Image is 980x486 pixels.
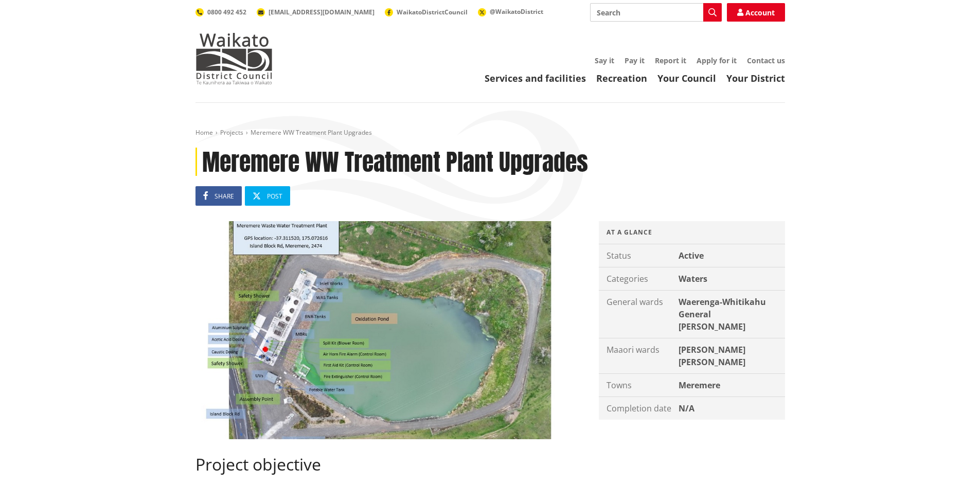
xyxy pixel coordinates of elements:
[596,72,647,84] a: Recreation
[657,72,716,84] a: Your Council
[676,267,785,290] div: Waters
[625,56,645,65] a: Pay it
[195,186,242,206] a: Share
[269,8,375,16] span: [EMAIL_ADDRESS][DOMAIN_NAME]
[195,8,246,16] a: 0800 492 452
[676,397,785,420] div: N/A
[478,7,543,16] a: @WaikatoDistrict
[485,72,586,84] a: Services and facilities
[676,374,785,397] div: Meremere
[599,374,676,397] div: Towns
[195,455,583,474] h2: Project objective
[207,8,246,16] span: 0800 492 452
[195,148,785,176] h1: Meremere WW Treatment Plant Upgrades
[676,291,785,338] div: Waerenga-Whitikahu General [PERSON_NAME]
[267,192,282,201] span: Post
[676,338,785,373] div: [PERSON_NAME] [PERSON_NAME]
[195,129,785,137] nav: breadcrumb
[595,56,614,65] a: Say it
[676,244,785,267] div: Active
[697,56,737,65] a: Apply for it
[599,291,676,338] div: General wards
[397,8,468,16] span: WaikatoDistrictCouncil
[590,3,722,22] input: Search input
[195,33,273,84] img: Waikato District Council - Te Kaunihera aa Takiwaa o Waikato
[726,72,785,84] a: Your District
[747,56,785,65] a: Contact us
[599,221,785,244] div: At a glance
[599,244,676,267] div: Status
[245,186,290,206] a: Post
[490,7,543,16] span: @WaikatoDistrict
[251,128,372,137] span: Meremere WW Treatment Plant Upgrades
[215,192,234,201] span: Share
[257,8,375,16] a: [EMAIL_ADDRESS][DOMAIN_NAME]
[385,8,468,16] a: WaikatoDistrictCouncil
[655,56,686,65] a: Report it
[195,128,213,137] a: Home
[599,338,676,373] div: Maaori wards
[599,267,676,290] div: Categories
[599,397,676,420] div: Completion date
[195,221,583,439] img: PR-24181 Meremere WWTP
[727,3,785,22] a: Account
[220,128,243,137] a: Projects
